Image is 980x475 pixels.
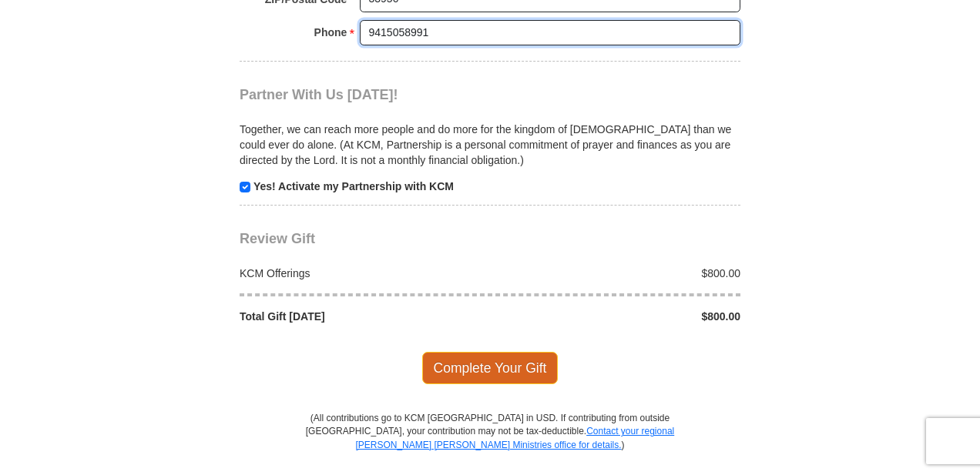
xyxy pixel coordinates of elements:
strong: Phone [314,22,347,43]
a: Contact your regional [PERSON_NAME] [PERSON_NAME] Ministries office for details. [355,426,674,450]
div: KCM Offerings [232,266,491,281]
span: Review Gift [240,231,315,246]
div: $800.00 [490,266,749,281]
span: Complete Your Gift [422,352,559,384]
strong: Yes! Activate my Partnership with KCM [253,180,454,192]
div: Total Gift [DATE] [232,309,491,324]
div: $800.00 [490,309,749,324]
span: Partner With Us [DATE]! [240,87,398,102]
p: Together, we can reach more people and do more for the kingdom of [DEMOGRAPHIC_DATA] than we coul... [240,122,740,168]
